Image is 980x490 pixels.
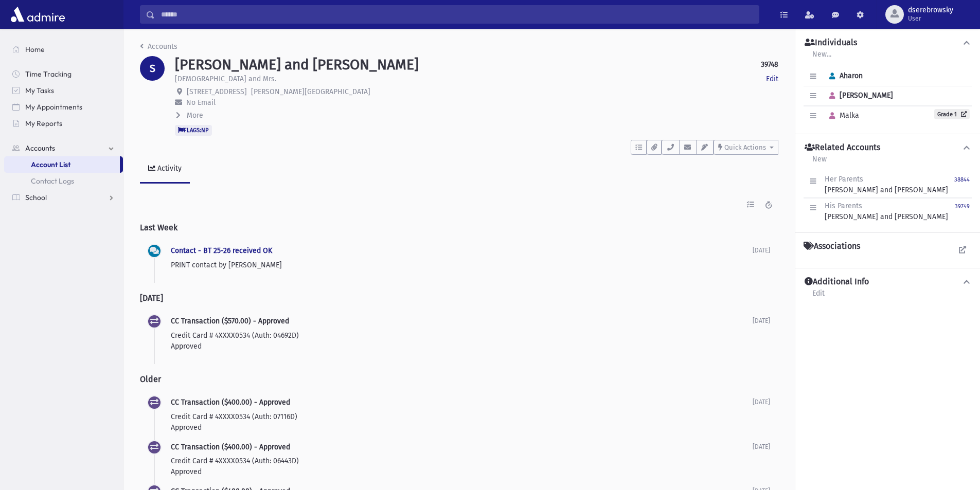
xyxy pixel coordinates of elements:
[140,214,778,241] h2: Last Week
[4,41,123,58] a: Home
[155,164,182,173] div: Activity
[812,287,825,306] a: Edit
[955,201,970,222] a: 39749
[25,45,45,54] span: Home
[753,317,770,324] span: [DATE]
[187,87,247,96] span: [STREET_ADDRESS]
[753,443,770,450] span: [DATE]
[186,98,216,107] span: No Email
[8,4,67,25] img: AdmirePro
[4,99,123,115] a: My Appointments
[140,366,778,392] h2: Older
[175,110,204,121] button: More
[753,398,770,406] span: [DATE]
[25,69,72,79] span: Time Tracking
[955,203,970,210] small: 39749
[4,189,123,206] a: School
[804,38,972,48] button: Individuals
[825,71,863,80] span: Aharon
[4,173,123,189] a: Contact Logs
[825,201,948,222] div: [PERSON_NAME] and [PERSON_NAME]
[25,143,55,153] span: Accounts
[171,443,290,451] span: CC Transaction ($400.00) - Approved
[175,74,276,84] p: [DEMOGRAPHIC_DATA] and Mrs.
[908,14,953,23] span: User
[140,285,778,311] h2: [DATE]
[934,109,970,119] a: Grade 1
[31,176,74,186] span: Contact Logs
[825,202,862,210] span: His Parents
[766,74,778,84] a: Edit
[140,42,177,51] a: Accounts
[25,86,54,95] span: My Tasks
[25,193,47,202] span: School
[171,398,290,407] span: CC Transaction ($400.00) - Approved
[171,330,753,341] p: Credit Card # 4XXXX0534 (Auth: 04692D)
[4,156,120,173] a: Account List
[805,38,857,48] h4: Individuals
[4,115,123,132] a: My Reports
[31,160,70,169] span: Account List
[140,155,190,184] a: Activity
[825,91,893,100] span: [PERSON_NAME]
[805,277,869,287] h4: Additional Info
[171,260,753,270] p: PRINT contact by [PERSON_NAME]
[25,119,62,128] span: My Reports
[724,143,766,151] span: Quick Actions
[812,48,832,67] a: New...
[171,456,753,466] p: Credit Card # 4XXXX0534 (Auth: 06443D)
[171,317,289,325] span: CC Transaction ($570.00) - Approved
[954,174,970,195] a: 38844
[804,277,972,287] button: Additional Info
[140,56,165,81] div: S
[4,66,123,82] a: Time Tracking
[155,5,759,24] input: Search
[171,422,753,433] p: Approved
[171,466,753,477] p: Approved
[175,125,212,135] span: FLAGS:NP
[714,140,778,155] button: Quick Actions
[825,174,948,195] div: [PERSON_NAME] and [PERSON_NAME]
[908,6,953,14] span: dserebrowsky
[804,241,860,251] h4: Associations
[805,142,880,153] h4: Related Accounts
[825,111,859,120] span: Malka
[954,176,970,183] small: 38844
[251,87,370,96] span: [PERSON_NAME][GEOGRAPHIC_DATA]
[171,411,753,422] p: Credit Card # 4XXXX0534 (Auth: 07116D)
[812,153,827,172] a: New
[4,140,123,156] a: Accounts
[4,82,123,99] a: My Tasks
[825,175,863,184] span: Her Parents
[175,56,419,74] h1: [PERSON_NAME] and [PERSON_NAME]
[753,247,770,254] span: [DATE]
[171,341,753,352] p: Approved
[187,111,203,120] span: More
[761,59,778,70] strong: 39748
[140,41,177,56] nav: breadcrumb
[804,142,972,153] button: Related Accounts
[171,246,272,255] a: Contact - BT 25-26 received OK
[25,102,82,112] span: My Appointments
